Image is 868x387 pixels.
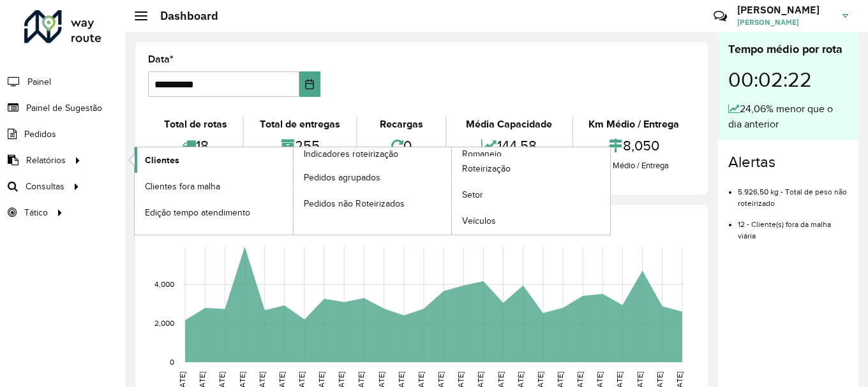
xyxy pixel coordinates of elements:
[299,71,320,97] button: Choose Date
[26,154,66,167] span: Relatórios
[151,132,239,159] div: 18
[304,171,380,184] span: Pedidos agrupados
[462,162,511,175] span: Roteirização
[247,132,352,159] div: 255
[294,191,452,216] a: Pedidos não Roteirizados
[738,209,848,242] li: 12 - Cliente(s) fora da malha viária
[154,280,174,288] text: 4,000
[576,117,692,132] div: Km Médio / Entrega
[737,4,833,16] h3: [PERSON_NAME]
[145,180,220,193] span: Clientes fora malha
[737,17,833,28] span: [PERSON_NAME]
[26,101,102,115] span: Painel de Sugestão
[145,206,250,219] span: Edição tempo atendimento
[247,117,352,132] div: Total de entregas
[27,75,51,89] span: Painel
[728,41,848,58] div: Tempo médio por rota
[462,188,483,201] span: Setor
[170,358,174,366] text: 0
[450,117,568,132] div: Média Capacidade
[151,117,239,132] div: Total de rotas
[135,200,293,225] a: Edição tempo atendimento
[361,117,442,132] div: Recargas
[304,147,398,161] span: Indicadores roteirização
[24,128,56,141] span: Pedidos
[462,214,496,228] span: Veículos
[728,101,848,132] div: 24,06% menor que o dia anterior
[145,154,179,167] span: Clientes
[148,52,174,67] label: Data
[576,159,692,172] div: Km Médio / Entrega
[304,197,405,210] span: Pedidos não Roteirizados
[135,147,452,235] a: Indicadores roteirização
[154,319,174,327] text: 2,000
[452,182,610,208] a: Setor
[738,177,848,209] li: 5.926,50 kg - Total de peso não roteirizado
[135,173,293,199] a: Clientes fora malha
[450,132,568,159] div: 144,58
[294,164,452,190] a: Pedidos agrupados
[26,180,64,193] span: Consultas
[147,9,218,23] h2: Dashboard
[707,3,734,30] a: Contato Rápido
[24,206,48,219] span: Tático
[294,147,611,235] a: Romaneio
[462,147,502,161] span: Romaneio
[135,147,293,173] a: Clientes
[361,132,442,159] div: 0
[576,132,692,159] div: 8,050
[452,208,610,234] a: Veículos
[728,58,848,101] div: 00:02:22
[728,153,848,172] h4: Alertas
[452,156,610,182] a: Roteirização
